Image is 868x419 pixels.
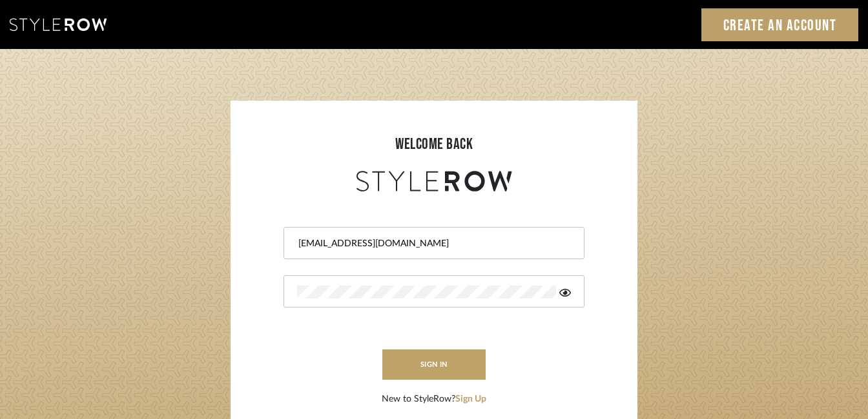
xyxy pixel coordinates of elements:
[382,349,486,380] button: sign in
[455,393,486,406] button: Sign Up
[243,133,625,156] div: welcome back
[297,237,568,250] input: Email Address
[701,8,859,41] a: Create an Account
[382,393,486,406] div: New to StyleRow?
